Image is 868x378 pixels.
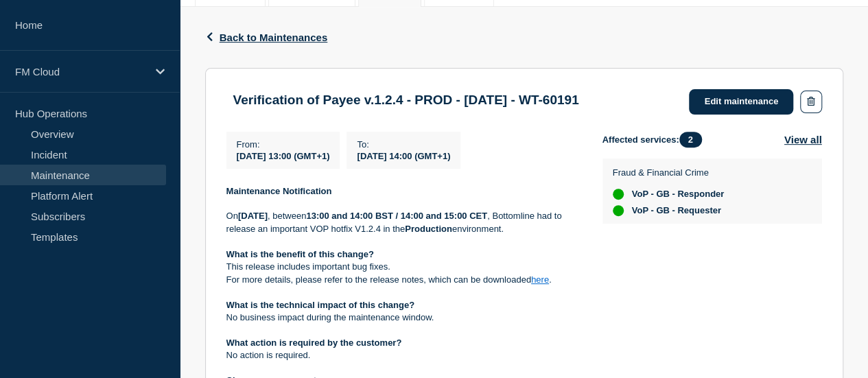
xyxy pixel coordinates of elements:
[226,261,580,273] p: This release includes important bug fixes.
[237,151,330,161] span: [DATE] 13:00 (GMT+1)
[531,274,549,285] a: here
[226,338,402,348] strong: What action is required by the customer?
[613,205,624,216] div: up
[226,186,332,196] strong: Maintenance Notification
[405,224,452,234] strong: Production
[306,211,487,221] strong: 13:00 and 14:00 BST / 14:00 and 15:00 CET
[226,249,374,259] strong: What is the benefit of this change?
[226,349,580,362] p: No action is required.
[784,132,822,147] button: View all
[689,89,793,115] a: Edit maintenance
[357,151,450,161] span: [DATE] 14:00 (GMT+1)
[357,139,450,150] p: To :
[15,66,147,78] p: FM Cloud
[226,210,580,235] p: On , between , Bottomline had to release an important VOP hotfix V1.2.4 in the environment.
[226,274,580,286] p: For more details, please refer to the release notes, which can be downloaded .
[632,189,725,200] span: VoP - GB - Responder
[237,139,330,150] p: From :
[233,93,579,108] h3: Verification of Payee v.1.2.4 - PROD - [DATE] - WT-60191
[632,205,721,216] span: VoP - GB - Requester
[220,32,328,43] span: Back to Maintenances
[613,189,624,200] div: up
[226,311,580,324] p: No business impact during the maintenance window.
[205,32,328,43] button: Back to Maintenances
[602,132,709,147] span: Affected services:
[226,300,415,310] strong: What is the technical impact of this change?
[613,167,725,178] p: Fraud & Financial Crime
[679,132,702,147] span: 2
[238,211,268,221] strong: [DATE]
